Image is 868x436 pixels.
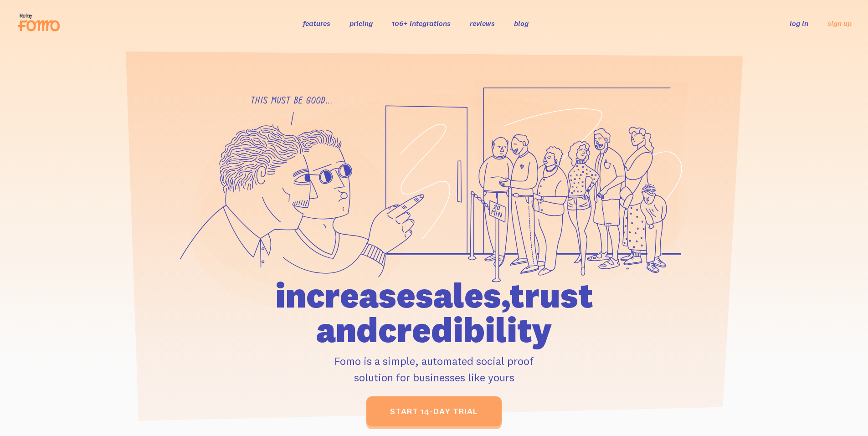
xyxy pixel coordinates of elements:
a: 106+ integrations [392,19,451,28]
p: Fomo is a simple, automated social proof solution for businesses like yours [223,353,645,385]
a: pricing [349,19,373,28]
h1: increase sales, trust and credibility [223,278,645,347]
a: reviews [470,19,495,28]
a: start 14-day trial [366,396,502,426]
a: blog [514,19,529,28]
a: log in [790,19,808,28]
a: features [303,19,330,28]
a: sign up [827,19,852,28]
